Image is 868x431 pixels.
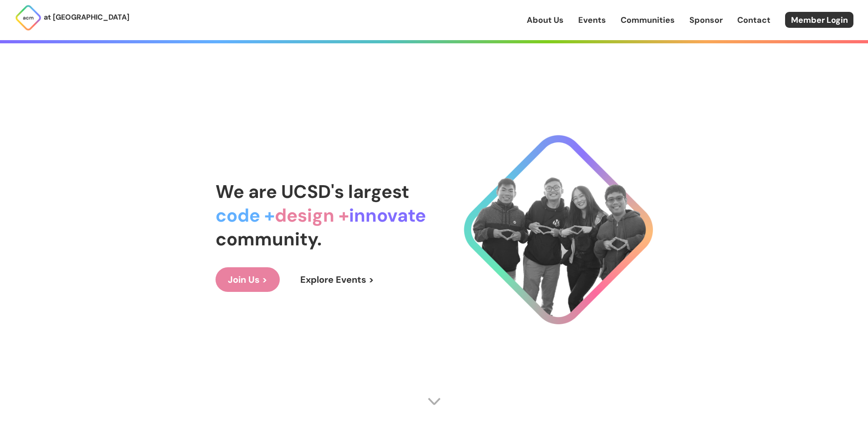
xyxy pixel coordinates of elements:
[464,135,653,324] img: Cool Logo
[621,14,675,26] a: Communities
[737,14,770,26] a: Contact
[44,11,129,23] p: at [GEOGRAPHIC_DATA]
[527,14,564,26] a: About Us
[689,14,723,26] a: Sponsor
[349,203,426,227] span: innovate
[216,180,409,203] span: We are UCSD's largest
[216,227,322,251] span: community.
[288,267,386,292] a: Explore Events >
[216,267,280,292] a: Join Us >
[427,395,441,408] img: Scroll Arrow
[15,4,42,31] img: ACM Logo
[15,4,129,31] a: at [GEOGRAPHIC_DATA]
[275,203,349,227] span: design +
[216,203,275,227] span: code +
[578,14,606,26] a: Events
[785,12,853,28] a: Member Login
